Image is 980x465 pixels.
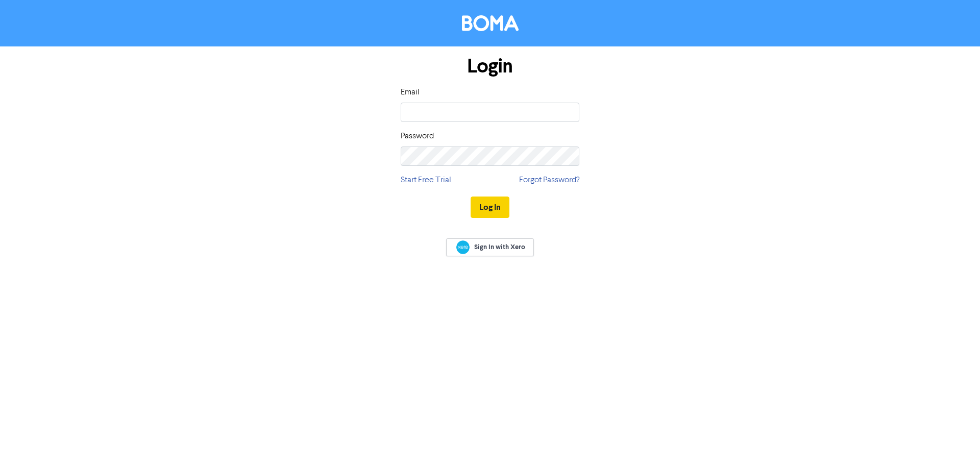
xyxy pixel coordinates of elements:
iframe: Chat Widget [929,416,980,465]
a: Sign In with Xero [446,238,534,256]
label: Password [401,130,434,142]
a: Start Free Trial [401,174,451,186]
img: Xero logo [456,240,470,254]
h1: Login [401,55,579,78]
button: Log In [471,197,509,218]
a: Forgot Password? [519,174,579,186]
label: Email [401,86,420,99]
img: BOMA Logo [462,15,519,31]
span: Sign In with Xero [474,242,525,252]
